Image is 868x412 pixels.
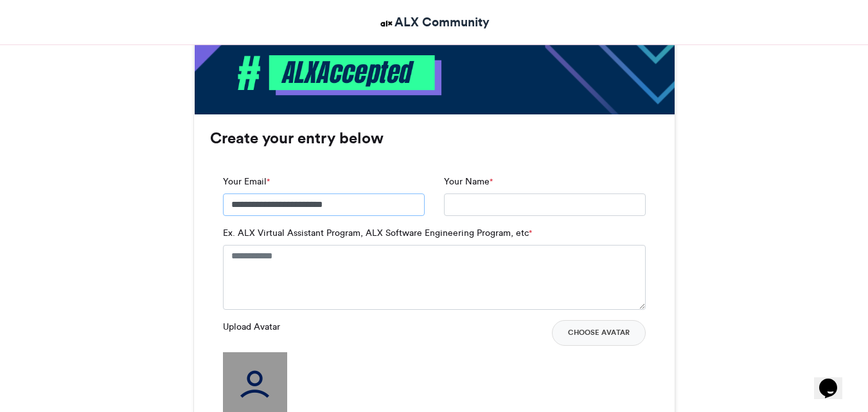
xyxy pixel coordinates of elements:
[444,175,493,188] label: Your Name
[378,13,490,31] a: ALX Community
[552,320,646,346] button: Choose Avatar
[210,130,659,146] h3: Create your entry below
[223,226,532,240] label: Ex. ALX Virtual Assistant Program, ALX Software Engineering Program, etc
[223,320,280,334] label: Upload Avatar
[223,175,270,188] label: Your Email
[814,361,855,399] iframe: chat widget
[378,15,394,31] img: ALX Community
